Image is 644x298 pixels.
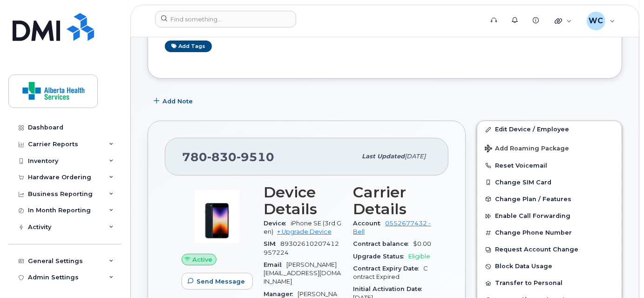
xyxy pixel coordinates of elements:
[495,196,571,203] span: Change Plan / Features
[277,228,332,235] a: + Upgrade Device
[477,174,622,191] button: Change SIM Card
[182,273,253,290] button: Send Message
[264,261,341,285] span: [PERSON_NAME][EMAIL_ADDRESS][DOMAIN_NAME]
[182,150,274,164] span: 780
[414,240,432,247] span: $0.00
[207,150,237,164] span: 830
[192,255,212,264] span: Active
[548,12,578,30] div: Quicklinks
[264,261,286,268] span: Email
[477,275,622,291] button: Transfer to Personal
[589,15,603,27] span: WC
[353,265,424,272] span: Contract Expiry Date
[264,220,291,227] span: Device
[409,253,431,260] span: Eligible
[264,240,339,256] span: 89302610207412957224
[353,220,386,227] span: Account
[163,97,193,106] span: Add Note
[477,138,622,157] button: Add Roaming Package
[495,213,570,220] span: Enable Call Forwarding
[353,240,414,247] span: Contract balance
[189,189,245,244] img: image20231002-3703462-1angbar.jpeg
[477,258,622,275] button: Block Data Usage
[148,93,201,109] button: Add Note
[353,285,427,292] span: Initial Activation Date
[353,220,431,235] a: 0552677432 - Bell
[405,153,426,160] span: [DATE]
[237,150,274,164] span: 9510
[264,240,280,247] span: SIM
[580,12,622,30] div: Will Chang
[362,153,405,160] span: Last updated
[197,277,245,286] span: Send Message
[477,208,622,224] button: Enable Call Forwarding
[264,291,298,298] span: Manager
[353,253,409,260] span: Upgrade Status
[155,11,296,27] input: Find something...
[477,157,622,174] button: Reset Voicemail
[264,184,342,217] h3: Device Details
[485,145,569,154] span: Add Roaming Package
[165,41,212,52] a: Add tags
[264,220,341,235] span: iPhone SE (3rd Gen)
[477,241,622,258] button: Request Account Change
[477,121,622,138] a: Edit Device / Employee
[477,224,622,241] button: Change Phone Number
[477,191,622,208] button: Change Plan / Features
[353,184,432,217] h3: Carrier Details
